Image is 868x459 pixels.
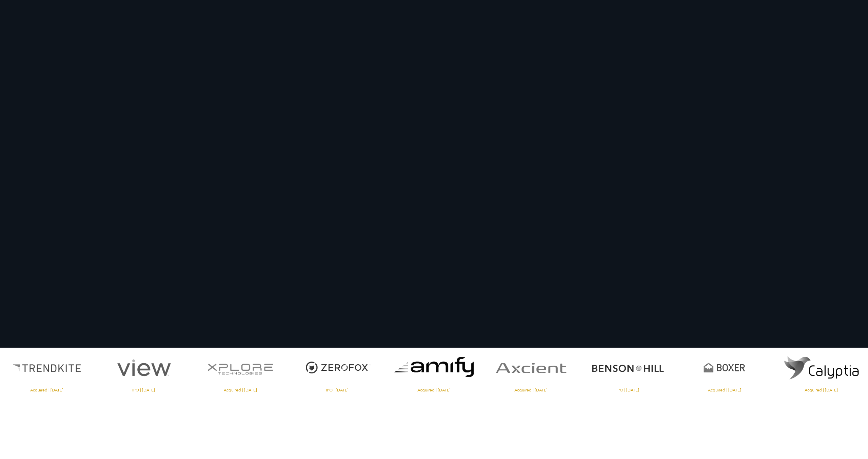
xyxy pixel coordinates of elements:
img: Boxer logo [678,348,771,388]
a: Visit the website [387,348,481,392]
a: Visit the View website [97,348,191,392]
span: IPO | [DATE] [97,388,191,392]
a: Visit the Boxer website [678,348,771,392]
img: XPlore logo [194,348,287,388]
span: Acquired | [DATE] [484,388,578,392]
span: Acquired | [DATE] [194,388,287,392]
a: Visit the ZeroFox website [291,348,384,392]
img: Axcient logo [484,348,578,388]
span: Acquired | [DATE] [774,388,868,392]
a: Visit the website [774,348,868,392]
span: Acquired | [DATE] [387,388,481,392]
span: IPO | [DATE] [291,388,384,392]
a: Visit the XPlore website [194,348,287,392]
span: Acquired | [DATE] [678,388,771,392]
img: View logo [97,348,191,388]
span: IPO | [DATE] [581,388,674,392]
a: Visit the Benson Hill website [581,348,674,392]
a: Visit the Axcient website [484,348,578,392]
img: ZeroFox logo [291,348,384,388]
img: Benson Hill logo [581,348,674,388]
